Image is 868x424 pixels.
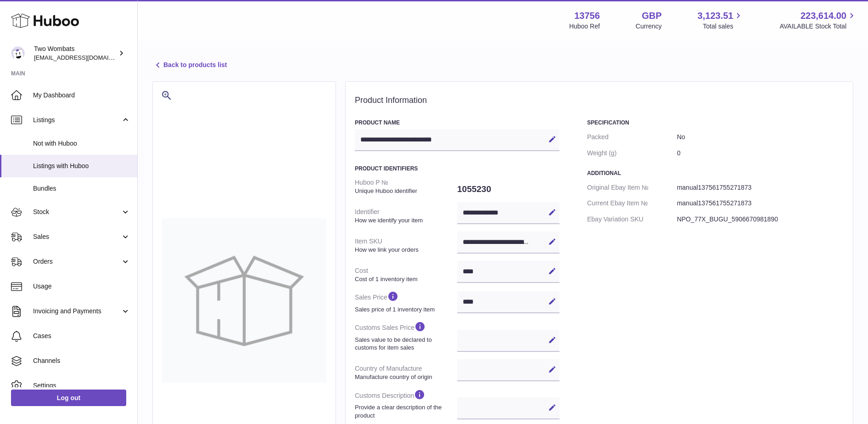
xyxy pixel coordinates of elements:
[587,119,844,126] h3: Specification
[33,282,130,291] span: Usage
[355,373,455,381] strong: Manufacture country of origin
[779,10,857,31] a: 223,614.00 AVAILABLE Stock Total
[355,216,455,225] strong: How we identify your item
[152,60,227,71] a: Back to products list
[355,96,844,106] h2: Product Information
[355,263,457,287] dt: Cost
[355,175,457,198] dt: Huboo P №
[355,305,455,314] strong: Sales price of 1 inventory item
[355,403,455,419] strong: Provide a clear description of the product
[33,381,130,390] span: Settings
[355,246,455,254] strong: How we link your orders
[677,145,844,161] dd: 0
[355,287,457,317] dt: Sales Price
[33,332,130,340] span: Cases
[33,257,121,266] span: Orders
[355,204,457,228] dt: Identifier
[569,22,600,31] div: Huboo Ref
[636,22,662,31] div: Currency
[677,211,844,227] dd: NPO_77X_BUGU_5906670981890
[355,275,455,283] strong: Cost of 1 inventory item
[355,385,457,423] dt: Customs Description
[677,180,844,196] dd: manual137561755271873
[587,180,677,196] dt: Original Ebay Item №
[33,208,121,216] span: Stock
[355,165,560,172] h3: Product Identifiers
[779,22,857,31] span: AVAILABLE Stock Total
[355,336,455,352] strong: Sales value to be declared to customs for item sales
[587,145,677,161] dt: Weight (g)
[355,119,560,126] h3: Product Name
[677,195,844,211] dd: manual137561755271873
[355,361,457,384] dt: Country of Manufacture
[33,162,130,170] span: Listings with Huboo
[698,10,744,31] a: 3,123.51 Total sales
[11,46,25,60] img: internalAdmin-13756@internal.huboo.com
[587,129,677,145] dt: Packed
[801,10,846,22] span: 223,614.00
[162,218,326,383] img: no-photo-large.jpg
[457,180,560,199] dd: 1055230
[33,232,121,241] span: Sales
[587,195,677,211] dt: Current Ebay Item №
[34,45,117,62] div: Two Wombats
[33,356,130,365] span: Channels
[33,139,130,148] span: Not with Huboo
[642,10,661,22] strong: GBP
[11,390,126,406] a: Log out
[677,129,844,145] dd: No
[33,91,130,100] span: My Dashboard
[34,54,135,61] span: [EMAIL_ADDRESS][DOMAIN_NAME]
[33,116,121,124] span: Listings
[574,10,600,22] strong: 13756
[698,10,734,22] span: 3,123.51
[587,211,677,227] dt: Ebay Variation SKU
[33,184,130,193] span: Bundles
[355,233,457,257] dt: Item SKU
[587,170,844,177] h3: Additional
[355,317,457,355] dt: Customs Sales Price
[355,187,455,195] strong: Unique Huboo identifier
[33,307,121,316] span: Invoicing and Payments
[703,22,744,31] span: Total sales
